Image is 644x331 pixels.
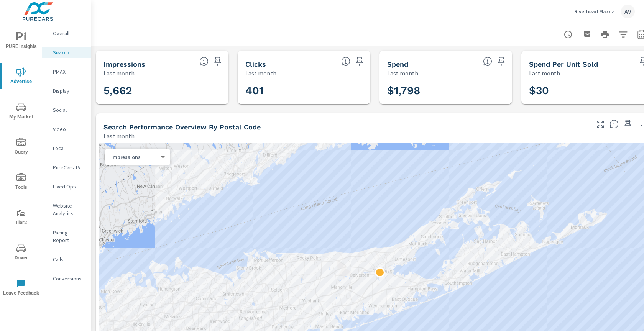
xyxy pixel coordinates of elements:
[53,229,85,244] p: Pacing Report
[42,254,91,265] div: Calls
[529,69,560,78] p: Last month
[574,8,615,15] p: Riverhead Mazda
[483,57,492,66] span: The amount of money spent on advertising during the period.
[597,27,613,42] button: Print Report
[53,183,85,190] p: Fixed Ops
[111,154,158,161] p: Impressions
[42,200,91,219] div: Website Analytics
[103,123,261,131] h5: Search Performance Overview By Postal Code
[103,60,145,68] h5: Impressions
[353,55,366,67] span: Save this to your personalized report
[3,279,39,298] span: Leave Feedback
[53,106,85,114] p: Social
[42,66,91,77] div: PMAX
[42,28,91,39] div: Overall
[53,275,85,282] p: Conversions
[105,154,164,161] div: Impressions
[3,67,39,86] span: Advertise
[53,29,85,37] p: Overall
[42,85,91,97] div: Display
[3,173,39,192] span: Tools
[42,104,91,116] div: Social
[245,84,363,97] h3: 401
[53,87,85,95] p: Display
[53,125,85,133] p: Video
[42,227,91,246] div: Pacing Report
[245,69,276,78] p: Last month
[579,27,594,42] button: "Export Report to PDF"
[53,256,85,263] p: Calls
[53,144,85,152] p: Local
[199,57,209,66] span: The number of times an ad was shown on your behalf.
[387,69,418,78] p: Last month
[621,5,635,18] div: AV
[53,202,85,217] p: Website Analytics
[0,23,42,305] div: nav menu
[3,138,39,157] span: Query
[387,84,504,97] h3: $1,798
[3,32,39,51] span: PURE Insights
[42,181,91,192] div: Fixed Ops
[212,55,224,67] span: Save this to your personalized report
[103,131,135,141] p: Last month
[245,60,266,68] h5: Clicks
[609,120,619,129] span: Understand Search performance data by postal code. Individual postal codes can be selected and ex...
[53,68,85,75] p: PMAX
[42,143,91,154] div: Local
[387,60,408,68] h5: Spend
[622,118,634,130] span: Save this to your personalized report
[616,27,631,42] button: Apply Filters
[3,244,39,262] span: Driver
[42,273,91,284] div: Conversions
[495,55,508,67] span: Save this to your personalized report
[594,118,606,130] button: Make Fullscreen
[103,84,221,97] h3: 5,662
[53,164,85,171] p: PureCars TV
[53,49,85,56] p: Search
[42,123,91,135] div: Video
[42,47,91,58] div: Search
[42,162,91,173] div: PureCars TV
[3,103,39,121] span: My Market
[103,69,135,78] p: Last month
[3,208,39,227] span: Tier2
[529,60,598,68] h5: Spend Per Unit Sold
[341,57,350,66] span: The number of times an ad was clicked by a consumer.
